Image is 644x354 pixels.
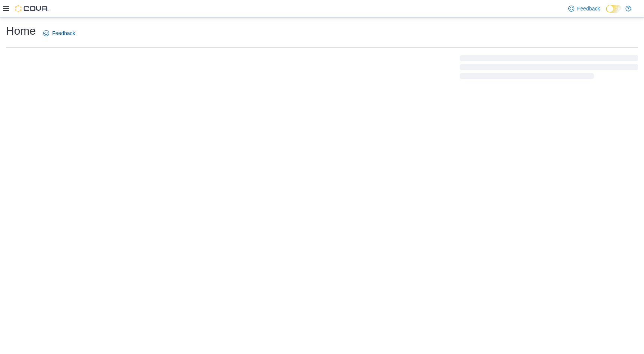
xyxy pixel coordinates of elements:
a: Feedback [40,26,78,41]
span: Feedback [52,29,75,37]
span: Dark Mode [606,13,606,13]
img: Cova [15,5,48,12]
input: Dark Mode [606,5,622,13]
h1: Home [6,24,36,38]
span: Loading [460,57,638,81]
span: Feedback [577,5,600,12]
a: Feedback [565,1,603,16]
